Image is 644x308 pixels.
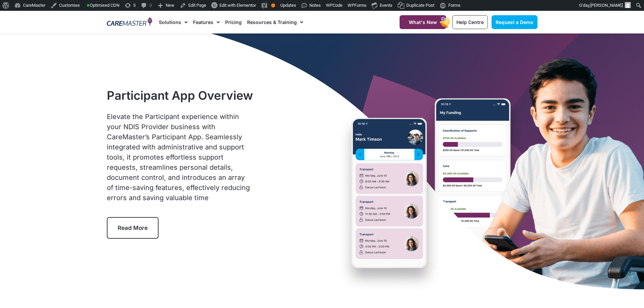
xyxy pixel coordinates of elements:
[271,3,275,7] div: OK
[107,88,253,102] h1: Participant App Overview
[107,217,159,239] a: Read More
[452,15,488,29] a: Help Centre
[400,15,446,29] a: What's New
[409,19,437,25] span: What's New
[159,11,188,33] a: Solutions
[118,224,148,231] span: Read More
[219,3,256,8] span: Edit with Elementor
[225,11,242,33] a: Pricing
[107,17,152,27] img: CareMaster Logo
[456,19,484,25] span: Help Centre
[107,113,250,202] span: Elevate the Participant experience within your NDIS Provider business with CareMaster’s Participa...
[193,11,220,33] a: Features
[247,11,303,33] a: Resources & Training
[159,11,383,33] nav: Menu
[492,15,538,29] a: Request a Demo
[496,19,533,25] span: Request a Demo
[590,3,623,8] span: [PERSON_NAME]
